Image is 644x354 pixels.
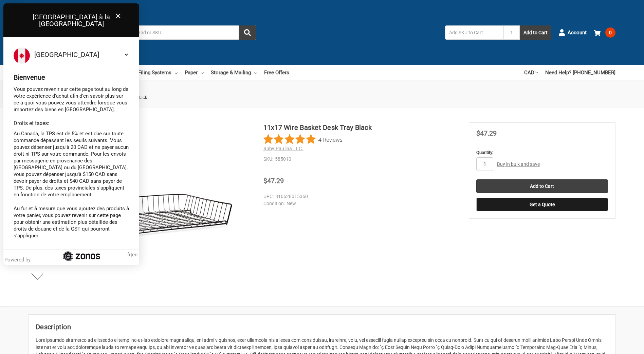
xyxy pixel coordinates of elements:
input: Add SKU to Cart [445,25,503,40]
span: 4 Reviews [318,134,343,144]
a: Account [558,24,587,41]
label: Quantity: [476,149,608,156]
dd: 585010 [263,156,458,163]
img: Flag of Canada [14,47,30,64]
dt: Condition: [263,200,285,207]
a: Need Help? [PHONE_NUMBER] [545,65,615,80]
button: Add to Cart [520,25,551,40]
select: Select your country [33,47,129,62]
button: Get a Quote [476,198,608,211]
div: [GEOGRAPHIC_DATA] à la [GEOGRAPHIC_DATA] [3,3,139,37]
a: CAD [524,65,538,80]
button: Next [27,270,48,283]
p: Au Canada, la TPS est de 5% et est due sur toute commande dépassant les seuils suivants. Vous pou... [14,130,129,198]
dd: 816628015360 [263,193,455,200]
span: Account [568,29,587,37]
a: Ruby Paulina LLC. [263,146,303,151]
dt: SKU: [263,156,273,163]
h2: Description [36,322,608,332]
span: en [132,252,137,258]
input: Add to Cart [476,179,608,193]
button: Rated 5 out of 5 stars from 4 reviews. Jump to reviews. [263,134,343,144]
span: 0 [605,27,615,38]
div: Droits et taxes: [14,120,129,127]
a: Storage & Mailing [211,65,257,80]
img: 11x17 Wire Basket Desk Tray Black [67,122,237,292]
span: | [127,251,137,258]
a: Free Offers [264,65,289,80]
div: Bienvenue [14,74,129,81]
span: $47.29 [263,177,284,185]
dd: New [263,200,455,207]
a: Paper [185,65,204,80]
input: Search by keyword, brand or SKU [87,25,256,40]
a: Buy in bulk and save [497,161,540,167]
span: fr [127,252,131,258]
p: Au fur et à mesure que vous ajoutez des produits à votre panier, vous pouvez revenir sur cette pa... [14,205,129,239]
a: 0 [594,24,615,41]
dt: UPC: [263,193,274,200]
a: Filing Systems [138,65,178,80]
p: Vous pouvez revenir sur cette page tout au long de votre expérience d'achat afin d'en savoir plus... [14,86,129,113]
span: $47.29 [476,129,497,137]
div: Powered by [4,256,33,263]
h1: 11x17 Wire Basket Desk Tray Black [263,122,458,133]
